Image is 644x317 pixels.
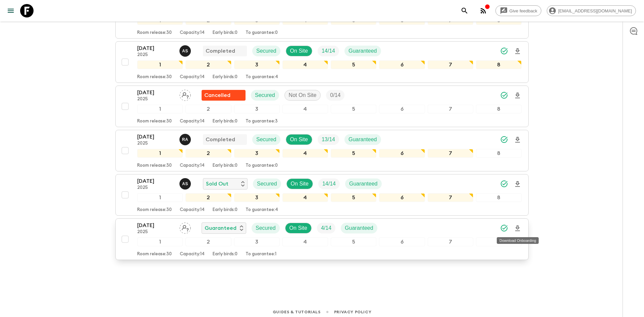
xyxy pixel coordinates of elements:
div: Trip Fill [318,134,339,145]
div: 7 [428,149,473,158]
a: Guides & Tutorials [273,308,321,316]
div: 7 [428,105,473,113]
div: 5 [331,237,376,246]
div: 2 [185,149,231,158]
p: [DATE] [137,133,174,141]
div: 5 [331,105,376,113]
p: Capacity: 14 [180,119,205,124]
svg: Synced Successfully [500,91,508,99]
svg: Synced Successfully [500,180,508,188]
div: [EMAIL_ADDRESS][DOMAIN_NAME] [547,5,636,16]
p: Capacity: 14 [180,252,205,257]
div: 8 [476,193,522,202]
div: 3 [234,105,280,113]
button: [DATE]2025Agnis SirmaisCompletedSecuredOn SiteTrip FillGuaranteed12345678Room release:30Capacity:... [115,41,529,83]
p: Room release: 30 [137,163,172,168]
div: 2 [185,60,231,69]
div: Secured [252,134,280,145]
div: 8 [476,149,522,158]
button: search adventures [458,4,471,17]
p: [DATE] [137,177,174,185]
p: Guaranteed [348,47,377,55]
p: On Site [290,136,308,144]
div: On Site [286,178,313,189]
div: 5 [331,193,376,202]
svg: Download Onboarding [514,92,522,100]
svg: Download Onboarding [514,136,522,144]
div: Trip Fill [318,46,339,56]
p: 0 / 14 [330,91,340,99]
p: Capacity: 14 [180,74,205,80]
div: 4 [282,60,328,69]
div: 6 [379,149,425,158]
div: 4 [282,193,328,202]
button: menu [4,4,17,17]
p: 4 / 14 [321,224,331,232]
p: Early birds: 0 [213,119,237,124]
span: Give feedback [506,8,541,13]
p: 2025 [137,141,174,146]
div: 3 [234,237,280,246]
p: 2025 [137,185,174,191]
div: Flash Pack cancellation [202,90,246,101]
div: 1 [137,105,183,113]
div: 8 [476,105,522,113]
p: Not On Site [289,91,317,99]
div: 2 [185,105,231,113]
p: Room release: 30 [137,74,172,80]
p: 2025 [137,229,174,235]
p: [DATE] [137,44,174,52]
svg: Synced Successfully [500,136,508,144]
div: Not On Site [284,90,321,101]
div: 6 [379,193,425,202]
div: 7 [428,237,473,246]
span: Raivis Aire [179,136,192,141]
p: 14 / 14 [322,180,336,188]
p: Early birds: 0 [213,30,237,36]
p: On Site [291,180,309,188]
div: 3 [234,193,280,202]
div: 4 [282,105,328,113]
p: Completed [206,136,235,144]
div: On Site [286,46,312,56]
p: To guarantee: 3 [246,119,278,124]
div: Trip Fill [318,178,340,189]
p: Room release: 30 [137,119,172,124]
div: 3 [234,60,280,69]
p: Secured [255,91,275,99]
p: 2025 [137,97,174,102]
div: 5 [331,149,376,158]
svg: Download Onboarding [514,224,522,232]
div: Trip Fill [317,223,335,233]
p: Capacity: 14 [180,163,205,168]
div: On Site [285,223,312,233]
div: 7 [428,193,473,202]
div: 8 [476,237,522,246]
button: [DATE]2025Agnis SirmaisSold OutSecuredOn SiteTrip FillGuaranteed12345678Room release:30Capacity:1... [115,174,529,216]
p: Guaranteed [348,136,377,144]
div: 1 [137,237,183,246]
p: Secured [256,224,276,232]
p: Guaranteed [345,224,373,232]
span: [EMAIL_ADDRESS][DOMAIN_NAME] [554,8,636,13]
p: 14 / 14 [322,47,335,55]
p: Secured [256,47,276,55]
p: Room release: 30 [137,252,172,257]
p: [DATE] [137,89,174,97]
div: 2 [185,193,231,202]
p: Early birds: 0 [213,252,237,257]
p: To guarantee: 4 [246,207,278,213]
div: 4 [282,149,328,158]
button: [DATE]2025Assign pack leaderGuaranteedSecuredOn SiteTrip FillGuaranteed12345678Room release:30Cap... [115,218,529,260]
div: 7 [428,60,473,69]
div: 8 [476,60,522,69]
a: Give feedback [495,5,541,16]
span: Agnis Sirmais [179,47,192,53]
p: On Site [290,47,308,55]
div: Secured [253,178,281,189]
p: Early birds: 0 [213,74,237,80]
div: 6 [379,237,425,246]
div: 6 [379,60,425,69]
p: To guarantee: 1 [246,252,276,257]
div: 4 [282,237,328,246]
